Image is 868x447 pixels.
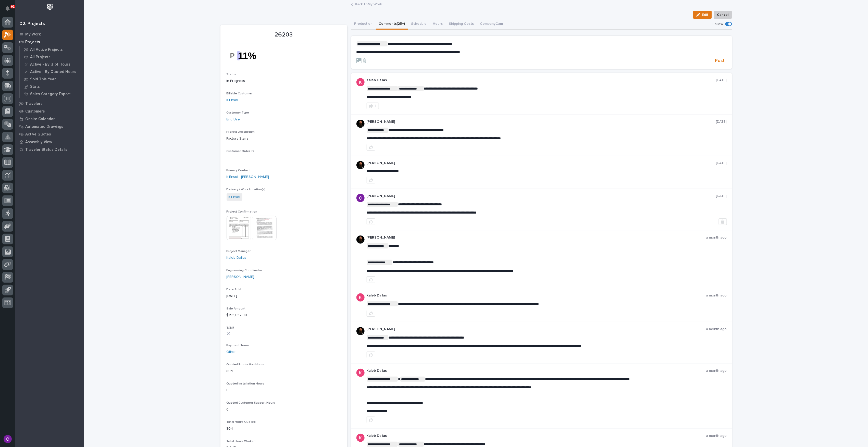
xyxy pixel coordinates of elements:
[227,150,254,153] span: Customer Order ID
[227,426,341,431] p: 804
[367,78,716,82] p: Kaleb Dallas
[367,352,375,358] button: like this post
[227,363,264,366] span: Quoted Production Hours
[367,310,375,317] button: like this post
[356,434,365,442] img: ACg8ocJFQJZtOpq0mXhEl6L5cbQXDkmdPAf0fdoBPnlMfqfX=s96-c
[706,293,727,298] p: a month ago
[227,440,256,443] span: Total Hours Worked
[356,327,365,335] img: zmKUmRVDQjmBLfnAs97p
[25,102,43,106] p: Travelers
[355,1,382,7] a: Back toMy Work
[20,53,84,60] a: All Projects
[2,434,13,444] button: users-avatar
[227,31,341,39] p: 26203
[702,13,709,17] span: Edit
[30,62,70,67] p: Active - By % of Hours
[20,90,84,97] a: Sales Category Export
[356,235,365,244] img: zmKUmRVDQjmBLfnAs97p
[15,123,84,130] a: Automated Drawings
[227,368,341,374] p: 804
[367,103,379,109] button: 1
[693,11,712,19] button: Edit
[229,194,240,200] a: K-Ensol
[227,420,256,424] span: Total Hours Quoted
[367,144,375,151] button: like this post
[15,130,84,138] a: Active Quotes
[713,58,727,64] button: Post
[227,155,341,160] p: -
[356,194,365,202] img: AItbvmm9XFGwq9MR7ZO9lVE1d7-1VhVxQizPsTd1Fh95=s96-c
[367,194,716,198] p: [PERSON_NAME]
[356,120,365,128] img: zmKUmRVDQjmBLfnAs97p
[227,401,275,404] span: Quoted Customer Support Hours
[714,11,732,19] button: Cancel
[706,369,727,373] p: a month ago
[227,388,341,393] p: 0
[227,269,262,272] span: Engineering Coordinator
[11,5,15,8] p: 91
[356,78,365,86] img: ACg8ocJFQJZtOpq0mXhEl6L5cbQXDkmdPAf0fdoBPnlMfqfX=s96-c
[25,147,67,152] p: Traveler Status Details
[25,125,63,129] p: Automated Drawings
[25,140,52,144] p: Assembly View
[717,12,729,18] span: Cancel
[227,307,246,310] span: Sale Amount
[20,68,84,75] a: Active - By Quoted Hours
[408,19,430,30] button: Schedule
[30,70,76,74] p: Active - By Quoted Hours
[227,92,253,95] span: Billable Customer
[375,104,377,108] div: 1
[716,194,727,198] p: [DATE]
[367,293,706,298] p: Kaleb Dallas
[716,161,727,165] p: [DATE]
[367,434,706,438] p: Kaleb Dallas
[716,78,727,82] p: [DATE]
[227,349,236,355] a: Other
[30,84,40,89] p: Stats
[25,40,40,44] p: Projects
[367,369,706,373] p: Kaleb Dallas
[25,117,55,121] p: Onsite Calendar
[227,210,257,213] span: Project Confirmation
[356,369,365,377] img: ACg8ocJFQJZtOpq0mXhEl6L5cbQXDkmdPAf0fdoBPnlMfqfX=s96-c
[367,120,716,124] p: [PERSON_NAME]
[30,77,56,82] p: Sold This Year
[227,313,341,318] p: $ 195,052.00
[713,22,723,26] p: Follow
[227,344,250,347] span: Payment Terms
[356,293,365,302] img: ACg8ocJFQJZtOpq0mXhEl6L5cbQXDkmdPAf0fdoBPnlMfqfX=s96-c
[227,73,236,76] span: Status
[25,109,45,114] p: Customers
[715,58,725,64] span: Post
[446,19,477,30] button: Shipping Costs
[227,174,269,180] a: K-Ensol - [PERSON_NAME]
[6,6,13,14] div: Notifications91
[367,177,375,183] button: like this post
[719,218,727,225] button: Delete post
[30,55,51,59] p: All Projects
[15,100,84,107] a: Travelers
[15,115,84,123] a: Onsite Calendar
[227,136,341,141] p: Factory Stairs
[716,120,727,124] p: [DATE]
[2,3,13,14] button: Notifications
[20,76,84,83] a: Sold This Year
[706,327,727,331] p: a month ago
[227,169,250,172] span: Primary Contact
[20,83,84,90] a: Stats
[227,382,265,385] span: Quoted Installation Hours
[356,161,365,169] img: zmKUmRVDQjmBLfnAs97p
[15,107,84,115] a: Customers
[20,46,84,53] a: All Active Projects
[15,138,84,146] a: Assembly View
[430,19,446,30] button: Hours
[367,235,706,240] p: [PERSON_NAME]
[376,19,408,30] button: Comments (25+)
[227,188,266,191] span: Delivery / Work Location(s)
[227,97,238,103] a: K-Ensol
[227,255,247,260] a: Kaleb Dallas
[19,21,45,27] div: 02. Projects
[227,326,234,329] span: T&M?
[227,407,341,412] p: 0
[45,3,55,12] img: Workspace Logo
